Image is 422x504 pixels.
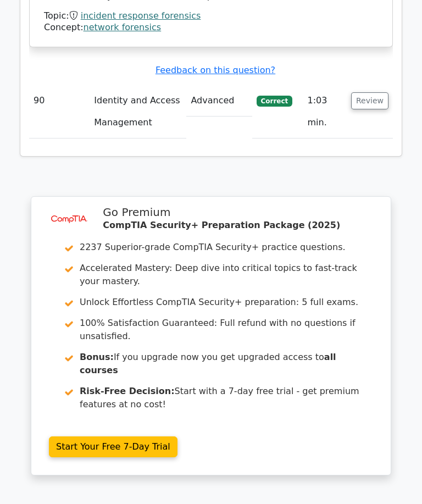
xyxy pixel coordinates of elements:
button: Review [351,92,388,109]
a: Start Your Free 7-Day Trial [49,436,177,457]
td: Identity and Access Management [90,85,186,139]
td: 1:03 min. [303,85,347,139]
td: Advanced [186,85,252,117]
a: Feedback on this question? [156,65,275,75]
a: network forensics [84,22,162,32]
td: 90 [29,85,90,139]
span: Correct [257,96,292,107]
div: Concept: [44,22,378,34]
a: incident response forensics [81,10,201,21]
div: Topic: [44,10,378,22]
